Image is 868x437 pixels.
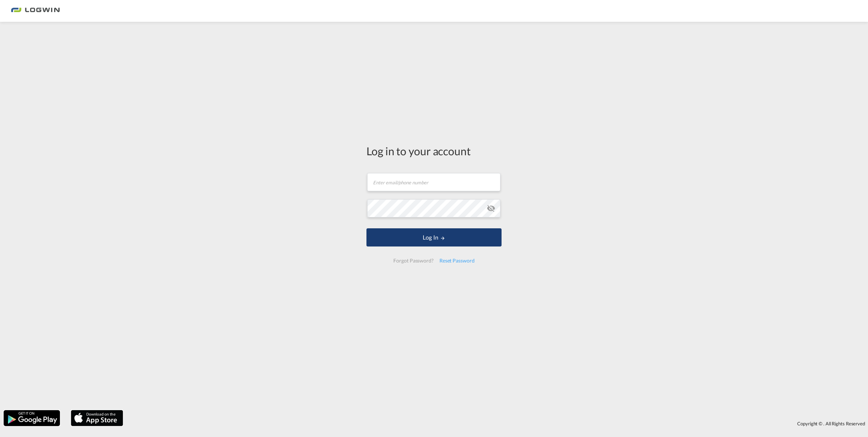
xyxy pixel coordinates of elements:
[367,173,500,191] input: Enter email/phone number
[366,228,502,246] button: LOGIN
[366,143,502,159] div: Log in to your account
[487,204,495,213] md-icon: icon-eye-off
[437,254,478,267] div: Reset Password
[11,3,60,19] img: bc73a0e0d8c111efacd525e4c8ad7d32.png
[3,409,61,427] img: google.png
[390,254,436,267] div: Forgot Password?
[70,409,124,427] img: apple.png
[127,417,868,430] div: Copyright © . All Rights Reserved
